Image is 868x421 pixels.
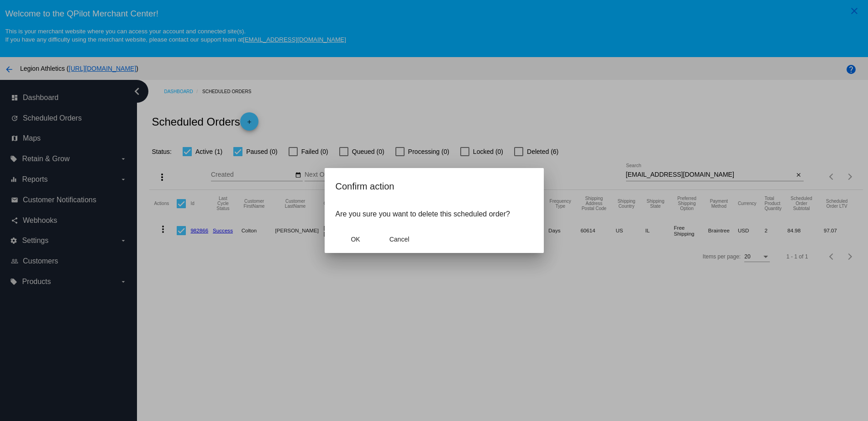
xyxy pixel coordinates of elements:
[336,231,376,247] button: Close dialog
[379,231,420,247] button: Close dialog
[389,236,410,243] span: Cancel
[336,179,533,194] h2: Confirm action
[351,236,360,243] span: OK
[336,210,533,218] p: Are you sure you want to delete this scheduled order?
